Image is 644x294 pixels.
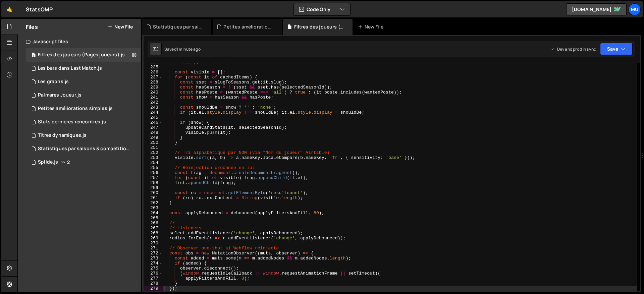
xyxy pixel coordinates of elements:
[144,185,163,190] div: 259
[144,155,163,160] div: 253
[144,236,163,241] div: 269
[144,130,163,135] div: 248
[144,150,163,155] div: 252
[144,246,163,251] div: 271
[144,281,163,286] div: 278
[144,231,163,236] div: 268
[144,70,163,75] div: 236
[38,132,87,138] div: Titres dynamiques.js
[144,241,163,246] div: 270
[144,286,163,291] div: 279
[144,90,163,95] div: 240
[26,62,141,75] div: 16391/44630.js
[38,79,69,85] div: Les graphs.js
[18,35,141,48] div: Javascript files
[294,23,344,30] div: Filtres des joueurs (Pages joueurs).js
[38,65,102,71] div: Les bars dans Last Match.js
[358,23,386,30] div: New File
[26,48,141,62] div: 16391/44620.js
[144,211,163,216] div: 264
[26,129,141,142] div: 16391/44626.js
[144,160,163,165] div: 254
[144,266,163,271] div: 275
[38,159,58,165] div: Splide.js
[38,92,82,98] div: Palmarès Joueur.js
[144,261,163,266] div: 274
[144,276,163,281] div: 277
[144,145,163,150] div: 251
[144,120,163,125] div: 246
[144,200,163,205] div: 262
[26,5,53,13] div: StatsOMP
[26,89,141,102] div: 16391/44625.js
[223,23,274,30] div: Petites améliorations simples.js
[294,3,350,15] button: Code Only
[600,43,633,55] button: Save
[164,46,201,52] div: Saved
[38,119,106,125] div: Stats dernières rencontres.js
[32,53,36,58] span: 1
[144,216,163,221] div: 265
[144,140,163,145] div: 250
[144,115,163,120] div: 245
[26,23,38,31] h2: Files
[38,106,113,112] div: Petites améliorations simples.js
[144,226,163,231] div: 267
[550,46,596,52] div: Dev and prod in sync
[144,170,163,175] div: 256
[144,271,163,276] div: 276
[144,195,163,200] div: 261
[144,190,163,195] div: 260
[144,135,163,140] div: 249
[144,95,163,100] div: 241
[144,105,163,110] div: 243
[26,75,141,89] div: 16391/44422.js
[144,180,163,185] div: 258
[26,102,141,115] div: 16391/44641.js
[144,75,163,80] div: 237
[26,156,141,169] div: 16391/44345.js
[144,256,163,261] div: 273
[108,24,133,30] button: New File
[153,23,203,30] div: Statistiques par saisons & compétitions.js
[38,52,125,58] div: Filtres des joueurs (Pages joueurs).js
[67,160,70,165] span: 2
[176,46,201,52] div: 1 minute ago
[566,3,627,15] a: [DOMAIN_NAME]
[144,165,163,170] div: 255
[144,205,163,211] div: 263
[38,146,130,152] div: Statistiques par saisons & compétitions.js
[144,175,163,180] div: 257
[26,142,143,156] div: 16391/44367.js
[144,110,163,115] div: 244
[629,3,641,15] a: Mu
[144,100,163,105] div: 242
[144,85,163,90] div: 239
[144,125,163,130] div: 247
[144,65,163,70] div: 235
[144,251,163,256] div: 272
[144,221,163,226] div: 266
[144,80,163,85] div: 238
[26,115,141,129] div: 16391/44411.js
[1,1,18,17] a: 🤙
